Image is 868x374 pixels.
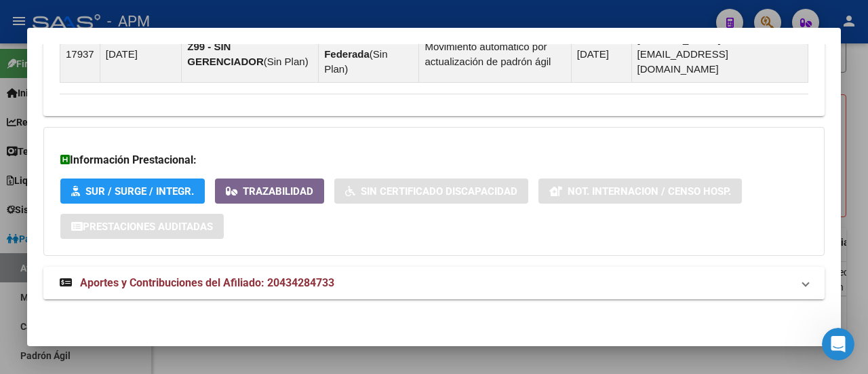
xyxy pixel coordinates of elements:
span: Sin Certificado Discapacidad [361,185,517,198]
td: Movimiento automático por actualización de padrón ágil [419,26,571,82]
span: Not. Internacion / Censo Hosp. [568,185,731,198]
td: [DATE] [100,26,182,82]
strong: D01 - Federada [324,33,370,60]
mat-expansion-panel-header: Aportes y Contribuciones del Afiliado: 20434284733 [43,267,825,299]
td: ( ) [319,26,419,82]
button: Sin Certificado Discapacidad [334,179,528,204]
strong: Z99 - SIN GERENCIADOR [187,41,264,67]
iframe: Intercom live chat [822,328,854,360]
span: SUR / SURGE / INTEGR. [85,185,194,198]
button: Prestaciones Auditadas [60,214,224,239]
button: SUR / SURGE / INTEGR. [60,179,205,204]
span: Aportes y Contribuciones del Afiliado: 20434284733 [80,276,334,289]
td: ( ) [182,26,319,82]
button: Not. Internacion / Censo Hosp. [538,179,742,204]
h3: Información Prestacional: [60,152,808,168]
span: Sin Plan [267,56,305,67]
span: Sin Plan [324,48,387,75]
span: Prestaciones Auditadas [83,221,213,233]
td: 17937 [60,26,100,82]
span: Trazabilidad [243,185,313,198]
td: [PERSON_NAME] - [EMAIL_ADDRESS][DOMAIN_NAME] [631,26,808,82]
button: Trazabilidad [215,179,324,204]
td: [DATE] [571,26,631,82]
